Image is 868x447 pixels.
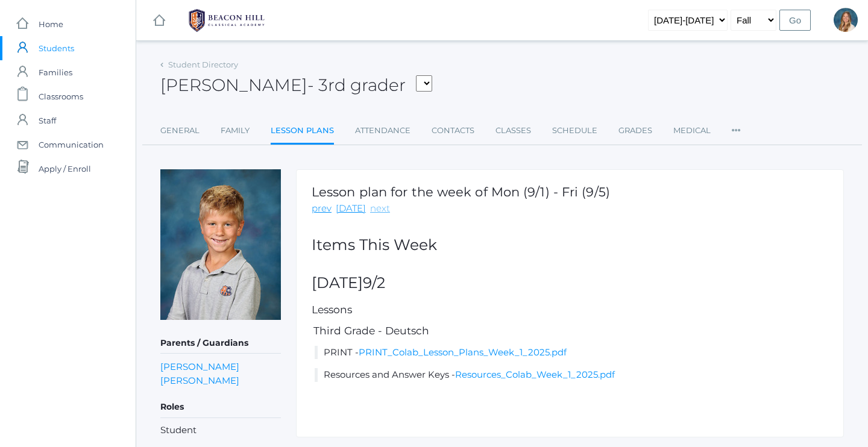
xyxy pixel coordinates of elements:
h2: Items This Week [312,237,828,254]
a: Lesson Plans [271,119,334,145]
h5: Roles [160,397,281,417]
a: General [160,119,200,143]
span: Communication [39,133,104,157]
a: Student Directory [168,60,238,69]
span: Classrooms [39,84,83,108]
li: Student [160,424,281,437]
input: Go [779,10,811,31]
a: Resources_Colab_Week_1_2025.pdf [455,369,615,380]
a: Attendance [355,119,410,143]
span: Staff [39,108,56,133]
span: Families [39,60,72,84]
span: Students [39,36,74,60]
span: - 3rd grader [307,75,406,95]
a: [PERSON_NAME] [160,360,239,374]
span: 9/2 [363,274,385,292]
a: Classes [495,119,531,143]
a: prev [312,202,332,216]
a: Medical [673,119,711,143]
h2: [DATE] [312,275,828,292]
div: Aubree Morrell [834,8,858,32]
h1: Lesson plan for the week of Mon (9/1) - Fri (9/5) [312,185,610,199]
li: PRINT - [315,346,828,360]
img: BHCALogos-05-308ed15e86a5a0abce9b8dd61676a3503ac9727e845dece92d48e8588c001991.png [181,5,272,36]
li: Resources and Answer Keys - [315,368,828,382]
span: Apply / Enroll [39,157,91,181]
a: next [370,202,390,216]
a: Grades [618,119,652,143]
span: Home [39,12,63,36]
h5: Lessons [312,304,828,316]
a: [DATE] [336,202,366,216]
a: Schedule [552,119,597,143]
img: Curren Morrell [160,169,281,320]
a: Family [221,119,250,143]
h2: [PERSON_NAME] [160,76,432,95]
h5: Third Grade - Deutsch [312,325,828,337]
h5: Parents / Guardians [160,333,281,354]
a: Contacts [432,119,474,143]
a: PRINT_Colab_Lesson_Plans_Week_1_2025.pdf [359,346,567,358]
a: [PERSON_NAME] [160,374,239,387]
